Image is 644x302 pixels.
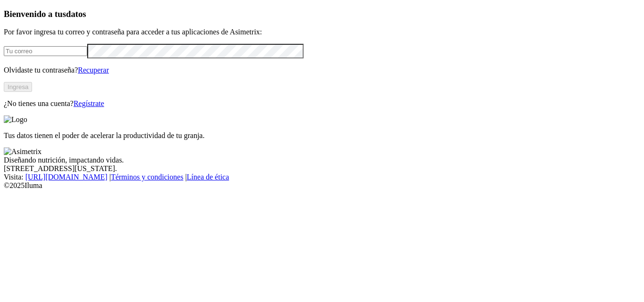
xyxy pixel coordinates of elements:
h3: Bienvenido a tus [4,9,640,19]
p: Tus datos tienen el poder de acelerar la productividad de tu granja. [4,131,640,140]
a: [URL][DOMAIN_NAME] [25,173,107,181]
a: Regístrate [74,99,104,107]
a: Términos y condiciones [111,173,183,181]
img: Asimetrix [4,147,41,156]
div: © 2025 Iluma [4,181,640,190]
div: [STREET_ADDRESS][US_STATE]. [4,164,640,173]
p: ¿No tienes una cuenta? [4,99,640,108]
p: Por favor ingresa tu correo y contraseña para acceder a tus aplicaciones de Asimetrix: [4,28,640,36]
span: datos [66,9,86,19]
div: Diseñando nutrición, impactando vidas. [4,156,640,164]
input: Tu correo [4,46,87,56]
div: Visita : | | [4,173,640,181]
button: Ingresa [4,82,32,92]
a: Recuperar [78,66,109,74]
p: Olvidaste tu contraseña? [4,66,640,74]
img: Logo [4,115,27,124]
a: Línea de ética [187,173,229,181]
